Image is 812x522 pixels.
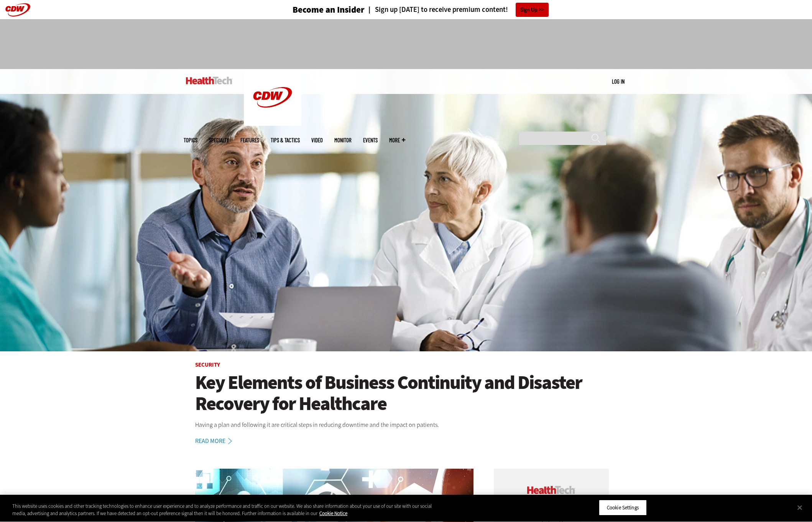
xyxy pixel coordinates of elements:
a: Tips & Tactics [271,137,300,143]
a: Become an Insider [264,5,365,14]
a: Features [240,137,259,143]
div: This website uses cookies and other tracking technologies to enhance user experience and to analy... [12,502,447,517]
iframe: advertisement [266,27,546,61]
img: cdw insider logo [527,486,575,494]
a: Security [195,361,220,369]
a: Sign up [DATE] to receive premium content! [365,6,508,13]
button: Cookie Settings [599,500,647,516]
span: Specialty [209,137,229,143]
img: Home [244,69,301,126]
span: Topics [184,137,197,143]
span: More [389,137,405,143]
img: Home [186,77,232,84]
a: MonITor [334,137,352,143]
p: Having a plan and following it are critical steps in reducing downtime and the impact on patients. [195,420,617,430]
div: User menu [612,77,625,86]
a: Video [311,137,323,143]
a: Log in [612,78,625,85]
a: Sign Up [516,3,549,17]
a: Events [363,137,378,143]
button: Close [791,499,808,516]
h3: Become an Insider [293,5,365,14]
a: Key Elements of Business Continuity and Disaster Recovery for Healthcare [195,372,617,414]
a: CDW [244,120,301,128]
a: Read More [195,438,240,444]
a: More information about your privacy [319,510,347,517]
